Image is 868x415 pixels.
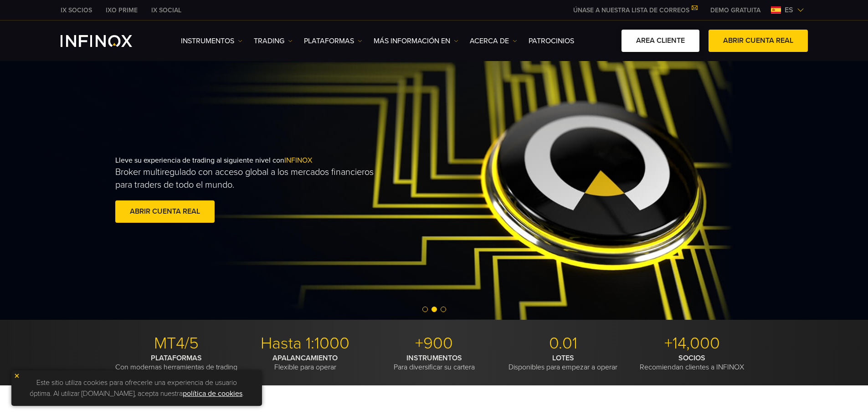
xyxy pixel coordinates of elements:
[115,200,215,223] a: ABRIR CUENTA REAL
[373,354,495,372] p: Para diversificar su cartera
[470,36,517,46] a: ACERCA DE
[144,5,188,15] a: INFINOX
[14,373,20,379] img: yellow close icon
[502,354,624,372] p: Disponibles para empezar a operar
[373,333,495,354] p: +900
[704,5,767,15] a: INFINOX MENU
[244,333,366,354] p: Hasta 1:1000
[621,30,699,52] a: AREA CLIENTE
[406,354,462,363] strong: INSTRUMENTOS
[16,375,257,401] p: Este sitio utiliza cookies para ofrecerle una experiencia de usuario óptima. Al utilizar [DOMAIN_...
[99,5,144,15] a: INFINOX
[529,36,574,46] a: Patrocinios
[115,333,237,354] p: MT4/5
[115,166,386,191] p: Broker multiregulado con acceso global a los mercados financieros para traders de todo el mundo.
[272,354,338,363] strong: APALANCAMIENTO
[61,35,154,47] a: INFINOX Logo
[441,307,446,312] span: Go to slide 3
[781,5,797,15] span: es
[566,6,704,14] a: ÚNASE A NUESTRA LISTA DE CORREOS
[678,354,705,363] strong: SOCIOS
[115,141,453,240] div: Lleve su experiencia de trading al siguiente nivel con
[183,389,242,398] a: política de cookies
[631,333,753,354] p: +14,000
[709,30,808,52] a: ABRIR CUENTA REAL
[244,354,366,372] p: Flexible para operar
[284,156,312,165] span: INFINOX
[115,354,237,372] p: Con modernas herramientas de trading
[631,354,753,372] p: Recomiendan clientes a INFINOX
[422,307,428,312] span: Go to slide 1
[552,354,574,363] strong: LOTES
[431,307,437,312] span: Go to slide 2
[181,36,242,46] a: Instrumentos
[151,354,202,363] strong: PLATAFORMAS
[254,36,293,46] a: TRADING
[502,333,624,354] p: 0.01
[304,36,362,46] a: PLATAFORMAS
[54,5,99,15] a: INFINOX
[374,36,458,46] a: Más información en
